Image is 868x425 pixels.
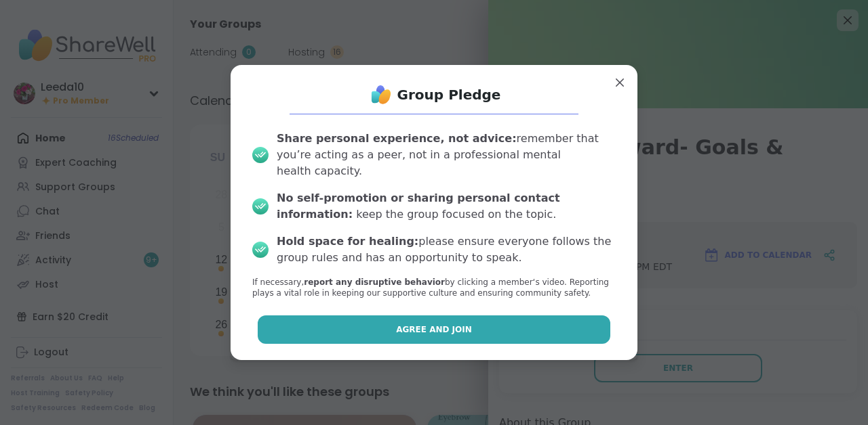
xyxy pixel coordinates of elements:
b: No self-promotion or sharing personal contact information: [277,192,560,221]
b: Hold space for healing: [277,235,418,248]
b: Share personal experience, not advice: [277,132,517,145]
button: Agree and Join [258,315,611,344]
div: remember that you’re acting as a peer, not in a professional mental health capacity. [277,131,616,179]
span: Agree and Join [396,323,472,336]
p: If necessary, by clicking a member‘s video. Reporting plays a vital role in keeping our supportiv... [252,277,616,300]
img: ShareWell Logo [368,81,395,108]
div: keep the group focused on the topic. [277,190,616,223]
h1: Group Pledge [397,85,501,104]
b: report any disruptive behavior [304,277,445,287]
div: please ensure everyone follows the group rules and has an opportunity to speak. [277,233,616,266]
